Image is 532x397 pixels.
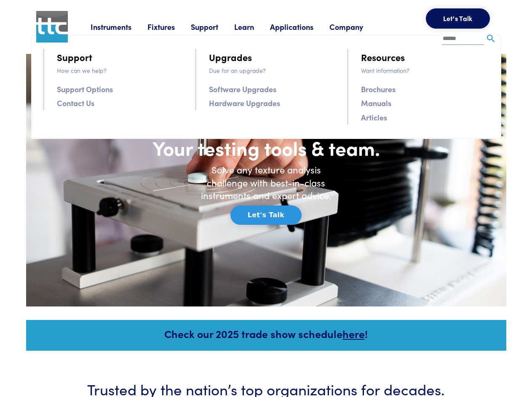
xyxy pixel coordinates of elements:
a: Contact Us [57,97,94,109]
a: Support [57,50,92,64]
button: Let's Talk [426,8,490,29]
a: Manuals [361,97,391,109]
button: Let's Talk [230,205,302,225]
h5: Check our 2025 trade show schedule ! [37,326,495,341]
a: Brochures [361,83,396,95]
a: Articles [361,111,387,123]
h1: Your testing tools & team. [123,136,409,160]
a: here [342,326,365,341]
a: Fixtures [147,21,191,32]
a: Company [329,21,379,32]
a: Upgrades [209,50,252,64]
a: Support Options [57,83,113,95]
a: Hardware Upgrades [209,97,280,109]
a: Software Upgrades [209,83,276,95]
a: Applications [270,21,329,32]
a: Learn [234,21,270,32]
a: Instruments [91,21,147,32]
p: Want information? [361,66,489,75]
a: Resources [361,50,405,64]
p: Due for an upgrade? [209,66,337,75]
p: How can we help? [57,66,185,75]
h6: Solve any texture analysis challenge with best-in-class instruments and expert advice. [195,163,338,202]
a: Support [191,21,234,32]
img: ttc_logo_1x1_v1.0.png [36,11,68,43]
